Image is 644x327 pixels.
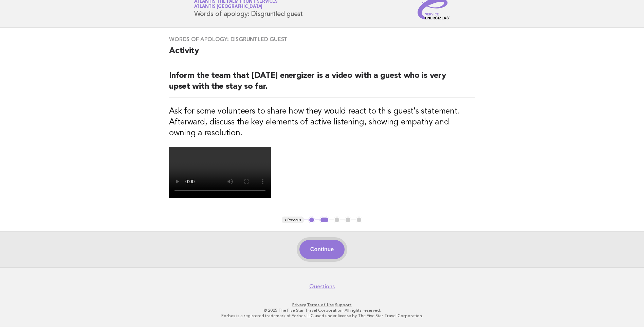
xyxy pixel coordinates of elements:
[307,303,334,307] a: Terms of Use
[309,283,335,290] a: Questions
[299,240,345,259] button: Continue
[114,313,530,319] p: Forbes is a registered trademark of Forbes LLC used under license by The Five Star Travel Corpora...
[335,303,352,307] a: Support
[169,106,475,139] h3: Ask for some volunteers to share how they would react to this guest's statement. Afterward, discu...
[169,36,475,43] h3: Words of apology: Disgruntled guest
[169,70,475,98] h2: Inform the team that [DATE] energizer is a video with a guest who is very upset with the stay so ...
[194,5,263,9] span: Atlantis [GEOGRAPHIC_DATA]
[169,46,475,62] h2: Activity
[319,217,329,223] button: 2
[114,308,530,313] p: © 2025 The Five Star Travel Corporation. All rights reserved.
[308,217,315,223] button: 1
[114,302,530,308] p: · ·
[292,303,306,307] a: Privacy
[282,217,304,223] button: < Previous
